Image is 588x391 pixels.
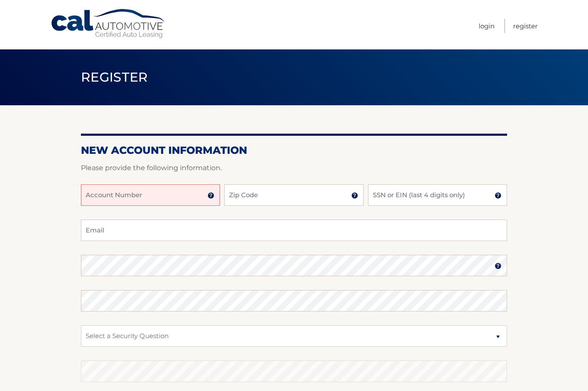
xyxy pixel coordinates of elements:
[351,192,358,199] img: tooltip.svg
[513,19,538,33] a: Register
[50,9,167,39] a: Cal Automotive
[207,192,214,199] img: tooltip.svg
[81,69,148,85] span: Register
[495,263,501,269] img: tooltip.svg
[368,184,507,206] input: SSN or EIN (last 4 digits only)
[81,162,507,174] p: Please provide the following information.
[81,144,507,157] h2: New Account Information
[81,220,507,241] input: Email
[81,184,220,206] input: Account Number
[495,192,501,199] img: tooltip.svg
[224,184,363,206] input: Zip Code
[479,19,495,33] a: Login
